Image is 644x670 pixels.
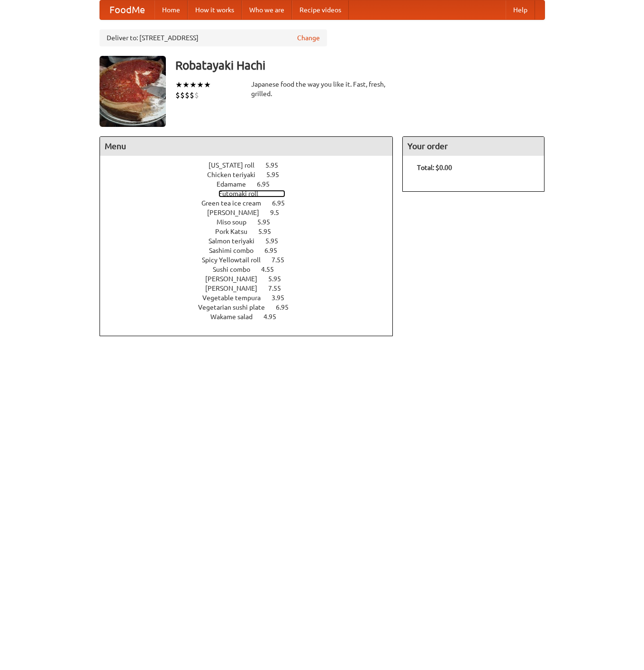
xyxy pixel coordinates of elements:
span: [PERSON_NAME] [205,275,267,283]
span: Salmon teriyaki [209,237,264,245]
span: 4.55 [261,266,283,273]
span: 4.95 [263,313,286,321]
span: Futomaki roll [218,190,268,197]
span: 9.5 [270,209,289,216]
li: ★ [190,80,197,90]
span: 5.95 [258,228,281,235]
span: 6.95 [276,304,298,311]
li: ★ [204,80,211,90]
a: Who we are [242,0,292,19]
a: How it works [188,0,242,19]
div: Deliver to: [STREET_ADDRESS] [100,29,327,46]
li: $ [185,90,190,100]
span: Sushi combo [213,266,260,273]
a: Vegetable tempura 3.95 [202,294,302,302]
span: 5.95 [266,171,289,179]
li: ★ [197,80,204,90]
a: [US_STATE] roll 5.95 [209,161,296,169]
a: Miso soup 5.95 [217,218,288,226]
img: angular.jpg [100,56,166,127]
a: Recipe videos [292,0,349,19]
a: Help [506,0,535,19]
a: Edamame 6.95 [217,180,287,188]
span: 5.95 [257,218,280,226]
span: 6.95 [264,247,287,254]
div: Japanese food the way you like it. Fast, fresh, grilled. [251,80,393,98]
span: [PERSON_NAME] [207,209,269,216]
li: ★ [175,80,182,90]
span: Wakame salad [210,313,262,321]
a: Chicken teriyaki 5.95 [207,171,297,179]
a: Salmon teriyaki 5.95 [209,237,296,245]
li: ★ [182,80,190,90]
a: [PERSON_NAME] 7.55 [205,285,299,292]
span: Miso soup [217,218,256,226]
h4: Your order [403,137,544,156]
a: Sashimi combo 6.95 [209,247,295,254]
span: Edamame [217,180,255,188]
a: Vegetarian sushi plate 6.95 [198,304,306,311]
span: 6.95 [272,199,294,207]
a: Green tea ice cream 6.95 [201,199,302,207]
a: Futomaki roll [218,190,285,197]
span: [US_STATE] roll [209,161,264,169]
li: $ [175,90,180,100]
a: [PERSON_NAME] 5.95 [205,275,299,283]
span: Vegetarian sushi plate [198,304,274,311]
a: Change [297,33,320,43]
h4: Menu [100,137,393,156]
span: [PERSON_NAME] [205,285,267,292]
li: $ [180,90,185,100]
span: 5.95 [265,161,288,169]
span: 7.55 [268,285,290,292]
a: Pork Katsu 5.95 [215,228,289,235]
span: Green tea ice cream [201,199,271,207]
h3: Robatayaki Hachi [175,56,545,75]
span: Spicy Yellowtail roll [202,256,270,264]
b: Total: $0.00 [417,164,452,171]
li: $ [190,90,194,100]
a: [PERSON_NAME] 9.5 [207,209,297,216]
a: Wakame salad 4.95 [210,313,294,321]
span: Vegetable tempura [202,294,270,302]
a: FoodMe [100,0,154,19]
li: $ [194,90,199,100]
span: 3.95 [272,294,294,302]
span: 5.95 [268,275,290,283]
a: Sushi combo 4.55 [213,266,291,273]
span: Pork Katsu [215,228,257,235]
span: 7.55 [272,256,294,264]
span: Chicken teriyaki [207,171,265,179]
span: 6.95 [257,180,279,188]
a: Spicy Yellowtail roll 7.55 [202,256,302,264]
a: Home [154,0,188,19]
span: Sashimi combo [209,247,263,254]
span: 5.95 [265,237,288,245]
